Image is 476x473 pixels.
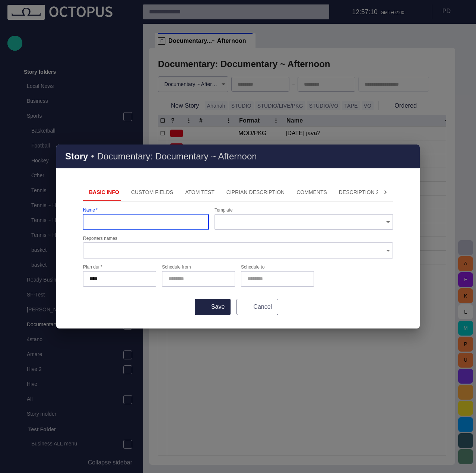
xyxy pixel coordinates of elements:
h3: • [91,151,94,162]
label: Name [83,207,98,213]
div: Story [56,145,420,168]
h2: Story [65,151,88,162]
label: Template [215,207,233,213]
button: Ciprian description [220,183,291,201]
button: Open [383,217,393,227]
label: Reporters names [83,235,117,242]
button: Save [195,299,231,315]
button: Open [383,245,393,256]
h3: Documentary: Documentary ~ Afternoon [97,151,257,162]
label: Schedule to [241,264,264,270]
button: ATOM Test [179,183,220,201]
button: Description 2 [333,183,385,201]
button: Custom Fields [125,183,179,201]
button: Basic Info [83,183,125,201]
button: Comments [291,183,333,201]
div: Story [56,145,420,328]
label: Schedule from [162,264,191,270]
button: Cancel [237,299,278,315]
label: Plan dur [83,264,102,270]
